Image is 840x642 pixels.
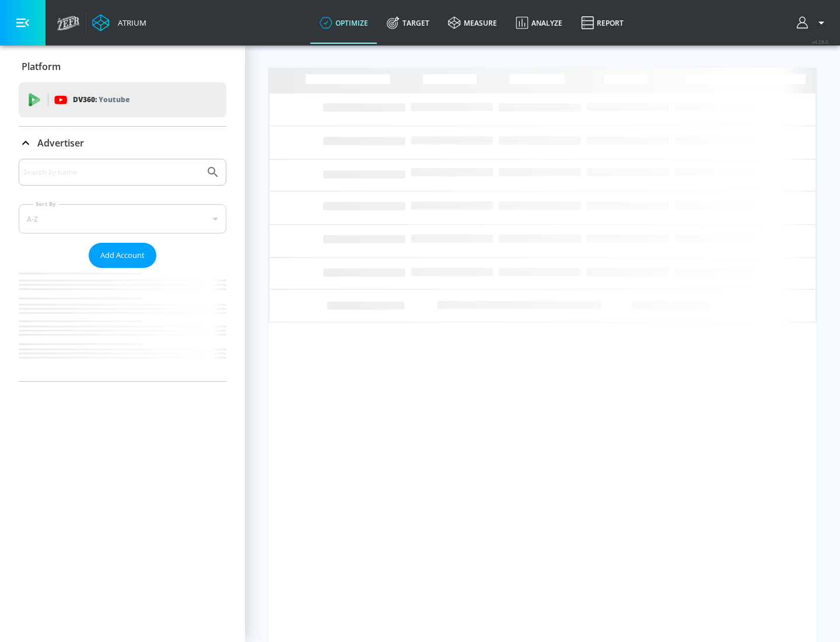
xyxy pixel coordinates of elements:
p: Platform [22,60,61,73]
div: Advertiser [19,159,226,381]
div: Advertiser [19,127,226,159]
input: Search by name [23,165,200,180]
p: Youtube [99,93,129,106]
nav: list of Advertiser [19,268,226,381]
div: A-Z [19,204,226,233]
a: Report [572,2,633,44]
div: DV360: Youtube [19,82,226,117]
span: Add Account [100,249,145,262]
button: Add Account [89,243,156,268]
a: Target [377,2,439,44]
a: optimize [310,2,377,44]
div: Atrium [113,18,146,28]
p: DV360: [73,93,129,106]
a: Atrium [92,14,146,32]
div: Platform [19,50,226,83]
span: v 4.28.0 [812,39,828,45]
label: Sort By [33,200,58,208]
a: measure [439,2,506,44]
p: Advertiser [37,137,84,149]
a: Analyze [506,2,572,44]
